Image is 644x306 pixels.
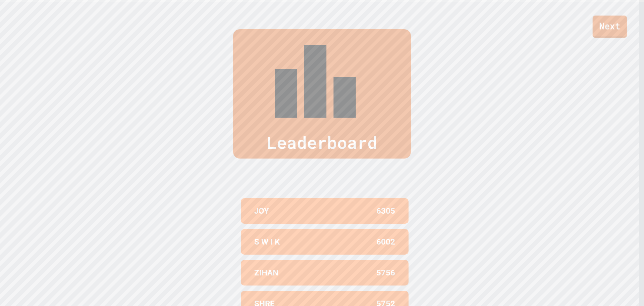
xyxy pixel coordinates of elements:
[254,267,278,279] p: ZIHAN
[593,15,627,38] a: Next
[254,205,269,217] p: JOY
[376,267,395,279] p: 5756
[376,205,395,217] p: 6305
[376,236,395,248] p: 6002
[254,236,280,248] p: S W I K
[233,29,411,159] div: Leaderboard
